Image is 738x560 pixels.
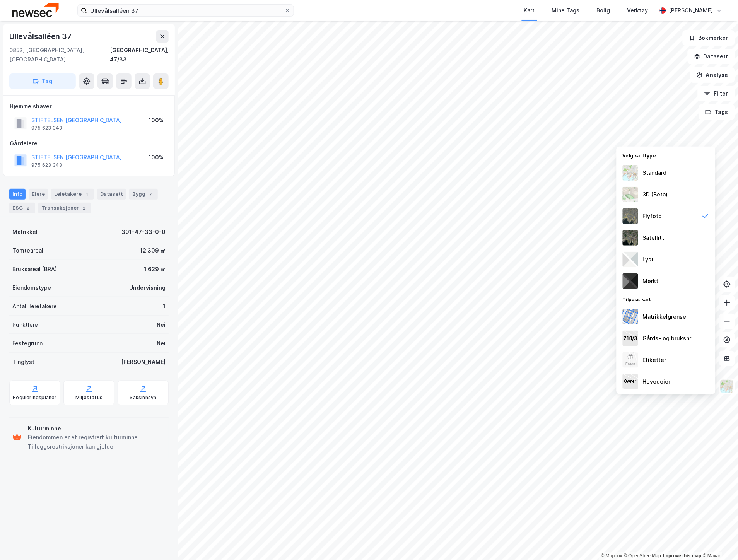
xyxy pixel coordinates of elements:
div: 100% [149,153,164,162]
div: Nei [157,320,166,330]
div: Hjemmelshaver [10,102,168,111]
div: Eiendommen er et registrert kulturminne. Tilleggsrestriksjoner kan gjelde. [28,433,166,452]
img: Z [720,379,735,394]
div: ESG [9,203,35,213]
div: 100% [149,116,164,125]
div: Lyst [643,255,654,264]
a: OpenStreetMap [624,553,661,559]
div: 301-47-33-0-0 [121,227,166,237]
div: Saksinnsyn [130,394,157,401]
img: Z [623,208,638,224]
div: 2 [24,204,32,212]
div: Tilpass kart [617,292,716,306]
div: Datasett [97,189,126,200]
div: Gårdeiere [10,139,168,148]
div: 1 [83,190,91,198]
a: Mapbox [601,553,622,559]
div: Mine Tags [552,6,580,15]
div: 3D (Beta) [643,190,668,199]
div: Kart [524,6,535,15]
img: newsec-logo.f6e21ccffca1b3a03d2d.png [12,3,59,17]
button: Tag [9,73,76,89]
div: Hovedeier [643,377,671,386]
div: [PERSON_NAME] [669,6,713,15]
div: Nei [157,339,166,348]
div: 1 629 ㎡ [144,265,166,274]
div: 2 [80,204,88,212]
div: Verktøy [627,6,648,15]
div: 7 [147,190,155,198]
div: 975 623 343 [31,125,62,131]
div: Eiere [29,189,48,200]
button: Bokmerker [683,30,735,46]
div: Gårds- og bruksnr. [643,334,693,343]
div: [GEOGRAPHIC_DATA], 47/33 [110,46,169,64]
img: cadastreBorders.cfe08de4b5ddd52a10de.jpeg [623,309,638,324]
div: Kontrollprogram for chat [699,523,738,560]
div: Matrikkelgrenser [643,312,688,321]
div: Tinglyst [12,357,34,367]
div: 12 309 ㎡ [140,246,166,255]
div: Satellitt [643,233,665,242]
div: Miljøstatus [75,394,102,401]
img: cadastreKeys.547ab17ec502f5a4ef2b.jpeg [623,331,638,346]
div: Festegrunn [12,339,43,348]
div: Leietakere [51,189,94,200]
div: 975 623 343 [31,162,62,168]
iframe: Chat Widget [699,523,738,560]
div: Antall leietakere [12,302,57,311]
img: Z [623,352,638,368]
div: Eiendomstype [12,283,51,292]
div: Velg karttype [617,148,716,162]
div: Mørkt [643,277,659,286]
div: Bruksareal (BRA) [12,265,57,274]
div: Info [9,189,26,200]
div: 1 [163,302,166,311]
div: Bygg [129,189,158,200]
div: Reguleringsplaner [13,394,56,401]
div: Standard [643,168,667,178]
input: Søk på adresse, matrikkel, gårdeiere, leietakere eller personer [87,5,284,16]
div: Ullevålsalléen 37 [9,30,73,43]
div: Undervisning [129,283,166,292]
div: Kulturminne [28,424,166,434]
div: Matrikkel [12,227,38,237]
div: Transaksjoner [38,203,91,213]
div: Etiketter [643,355,666,365]
div: Tomteareal [12,246,43,255]
img: luj3wr1y2y3+OchiMxRmMxRlscgabnMEmZ7DJGWxyBpucwSZnsMkZbHIGm5zBJmewyRlscgabnMEmZ7DJGWxyBpucwSZnsMkZ... [623,252,638,267]
a: Improve this map [663,553,702,559]
button: Filter [698,86,735,101]
img: Z [623,187,638,202]
button: Tags [699,104,735,120]
div: [PERSON_NAME] [121,357,166,367]
img: Z [623,165,638,181]
div: Bolig [597,6,610,15]
button: Analyse [690,67,735,83]
button: Datasett [688,49,735,64]
div: 0852, [GEOGRAPHIC_DATA], [GEOGRAPHIC_DATA] [9,46,110,64]
img: nCdM7BzjoCAAAAAElFTkSuQmCC [623,273,638,289]
img: 9k= [623,230,638,246]
img: majorOwner.b5e170eddb5c04bfeeff.jpeg [623,374,638,389]
div: Flyfoto [643,212,662,221]
div: Punktleie [12,320,38,330]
